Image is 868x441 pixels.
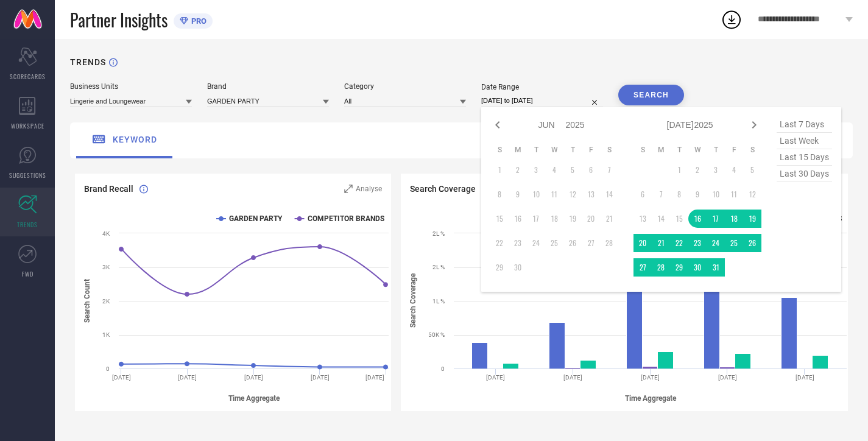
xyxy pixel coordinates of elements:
td: Thu Jul 31 2025 [707,258,725,277]
th: Monday [509,145,527,155]
td: Fri Jun 27 2025 [582,234,600,252]
th: Wednesday [545,145,563,155]
td: Thu Jun 26 2025 [563,234,582,252]
th: Saturday [743,145,761,155]
td: Mon Jul 28 2025 [652,258,670,277]
td: Wed Jul 30 2025 [688,258,707,277]
th: Tuesday [670,145,688,155]
td: Sat Jun 21 2025 [600,210,618,228]
text: [DATE] [718,374,737,381]
span: Partner Insights [70,7,168,32]
td: Tue Jun 10 2025 [527,185,545,203]
td: Sun Jun 22 2025 [490,234,509,252]
td: Mon Jul 07 2025 [652,185,670,203]
td: Thu Jun 05 2025 [563,161,582,179]
td: Fri Jul 04 2025 [725,161,743,179]
button: SEARCH [618,85,684,105]
td: Tue Jul 08 2025 [670,185,688,203]
tspan: Time Aggregate [228,394,280,403]
svg: Zoom [344,185,353,193]
td: Tue Jul 29 2025 [670,258,688,277]
td: Mon Jul 21 2025 [652,234,670,252]
text: [DATE] [244,374,263,381]
th: Wednesday [688,145,707,155]
input: Select date range [481,94,603,107]
text: 50K % [428,331,445,338]
td: Mon Jun 09 2025 [509,185,527,203]
td: Fri Jul 18 2025 [725,210,743,228]
td: Tue Jul 22 2025 [670,234,688,252]
span: SCORECARDS [10,72,46,81]
tspan: Time Aggregate [625,394,677,403]
text: 4K [102,230,110,237]
td: Fri Jul 25 2025 [725,234,743,252]
text: 2L % [432,230,445,237]
div: Open download list [721,9,743,30]
td: Fri Jun 06 2025 [582,161,600,179]
span: WORKSPACE [11,121,44,130]
div: Business Units [70,82,192,91]
td: Mon Jun 23 2025 [509,234,527,252]
text: [DATE] [796,374,814,381]
td: Wed Jun 11 2025 [545,185,563,203]
th: Sunday [490,145,509,155]
span: last 7 days [777,116,832,133]
th: Tuesday [527,145,545,155]
span: Analyse [356,185,382,193]
text: [DATE] [311,374,330,381]
tspan: Search Count [83,279,91,323]
td: Sat Jul 05 2025 [743,161,761,179]
text: 0 [106,365,110,372]
td: Mon Jun 16 2025 [509,210,527,228]
td: Tue Jul 15 2025 [670,210,688,228]
td: Sun Jul 13 2025 [633,210,652,228]
text: [DATE] [563,374,582,381]
span: last week [777,133,832,149]
td: Wed Jul 23 2025 [688,234,707,252]
td: Tue Jun 03 2025 [527,161,545,179]
td: Mon Jun 30 2025 [509,258,527,277]
span: TRENDS [17,220,38,229]
text: 0 [441,365,445,372]
th: Friday [582,145,600,155]
td: Sun Jul 27 2025 [633,258,652,277]
div: Brand [207,82,329,91]
td: Sun Jun 15 2025 [490,210,509,228]
span: last 15 days [777,149,832,166]
text: COMPETITOR BRANDS [308,214,384,223]
text: [DATE] [112,374,131,381]
span: Brand Recall [84,184,133,194]
td: Wed Jul 09 2025 [688,185,707,203]
td: Fri Jun 13 2025 [582,185,600,203]
span: SUGGESTIONS [9,171,46,180]
span: Search Coverage [410,184,476,194]
text: [DATE] [178,374,197,381]
th: Saturday [600,145,618,155]
td: Wed Jul 02 2025 [688,161,707,179]
text: [DATE] [365,374,384,381]
td: Thu Jun 19 2025 [563,210,582,228]
td: Mon Jun 02 2025 [509,161,527,179]
th: Monday [652,145,670,155]
th: Sunday [633,145,652,155]
td: Tue Jun 24 2025 [527,234,545,252]
span: keyword [113,135,157,144]
td: Tue Jun 17 2025 [527,210,545,228]
td: Sun Jun 08 2025 [490,185,509,203]
th: Thursday [563,145,582,155]
div: Category [344,82,466,91]
tspan: Search Coverage [409,273,417,328]
td: Wed Jun 25 2025 [545,234,563,252]
td: Thu Jul 03 2025 [707,161,725,179]
td: Sat Jul 12 2025 [743,185,761,203]
td: Sat Jun 07 2025 [600,161,618,179]
td: Fri Jun 20 2025 [582,210,600,228]
text: GARDEN PARTY [229,214,283,223]
div: Date Range [481,83,603,91]
td: Thu Jul 10 2025 [707,185,725,203]
div: Previous month [490,118,505,132]
td: Sat Jul 26 2025 [743,234,761,252]
td: Wed Jul 16 2025 [688,210,707,228]
td: Thu Jul 24 2025 [707,234,725,252]
td: Wed Jun 04 2025 [545,161,563,179]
